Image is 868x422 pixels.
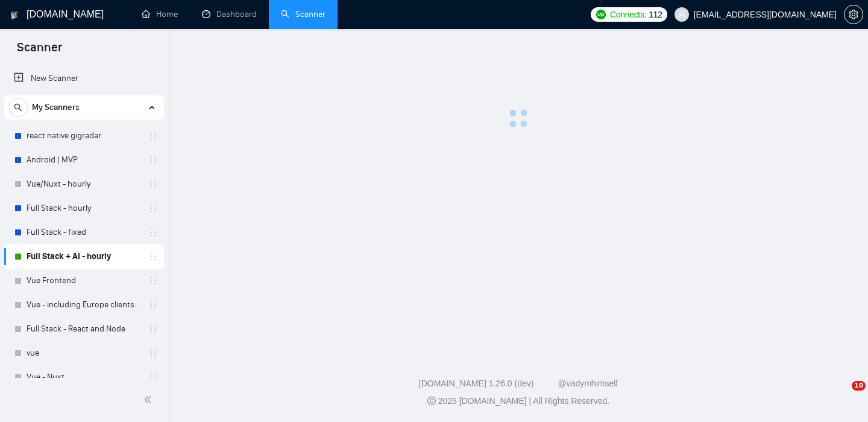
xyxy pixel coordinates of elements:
a: Vue/Nuxt - hourly [27,172,141,196]
a: New Scanner [14,66,154,91]
span: double-left [143,394,156,406]
li: New Scanner [4,66,164,91]
span: 112 [649,8,662,21]
a: Full Stack - hourly [27,196,141,220]
a: dashboardDashboard [202,9,257,19]
span: holder [148,179,158,189]
span: My Scanners [32,95,80,120]
span: setting [844,10,863,19]
a: Vue Frontend [27,269,141,293]
span: user [678,10,686,19]
span: holder [148,203,158,213]
a: Vue - Nuxt [27,365,141,389]
img: upwork-logo.png [596,10,606,19]
span: holder [148,131,158,141]
a: Full Stack - fixed [27,220,141,245]
a: [DOMAIN_NAME] 1.26.0 (dev) [419,379,534,388]
span: Scanner [7,39,72,64]
span: holder [148,276,158,286]
span: 10 [852,381,866,391]
span: copyright [427,397,436,405]
div: 2025 [DOMAIN_NAME] | All Rights Reserved. [178,395,858,408]
a: Full Stack - React and Node [27,317,141,341]
span: holder [148,324,158,334]
span: search [9,103,27,112]
span: holder [148,252,158,261]
span: holder [148,372,158,382]
a: homeHome [142,9,178,19]
a: searchScanner [281,9,325,19]
a: vue [27,341,141,365]
a: Full Stack + AI - hourly [27,245,141,269]
span: holder [148,348,158,358]
a: setting [844,10,863,19]
iframe: Intercom live chat [827,381,856,410]
span: holder [148,155,158,165]
a: @vadymhimself [558,379,618,388]
button: setting [844,5,863,24]
a: Vue - including Europe clients | only search title [27,293,141,317]
a: react native gigradar [27,124,141,148]
span: Connects: [610,8,646,21]
button: search [8,98,28,117]
img: logo [10,5,19,25]
span: holder [148,228,158,237]
a: Android | MVP [27,148,141,172]
span: holder [148,300,158,310]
